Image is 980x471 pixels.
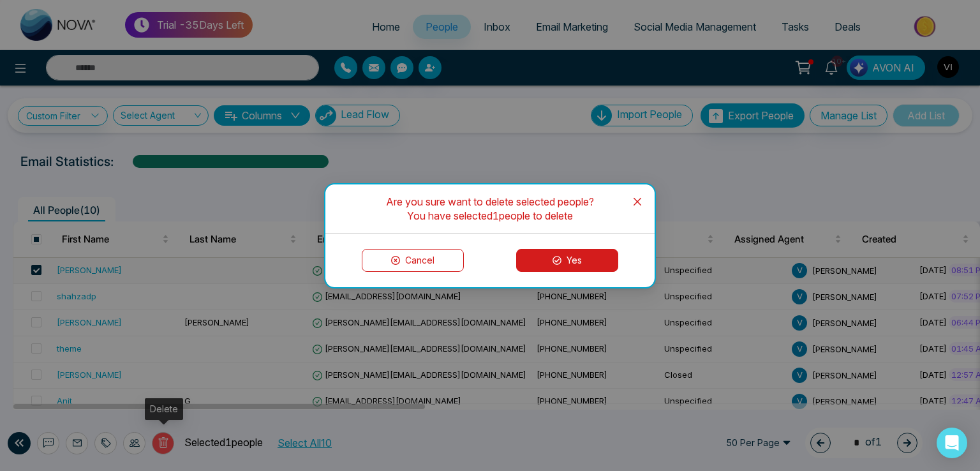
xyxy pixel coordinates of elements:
[632,197,642,207] span: close
[937,428,967,458] div: Open Intercom Messenger
[516,249,618,272] button: Yes
[362,249,464,272] button: Cancel
[351,195,629,223] div: Are you sure want to delete selected people? You have selected 1 people to delete
[620,184,655,219] button: Close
